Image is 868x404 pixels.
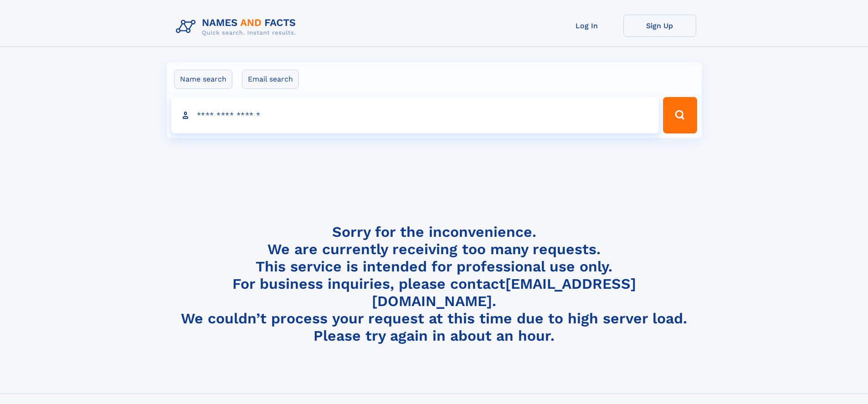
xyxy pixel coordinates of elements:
[242,70,299,89] label: Email search
[372,275,636,310] a: [EMAIL_ADDRESS][DOMAIN_NAME]
[172,15,303,39] img: Logo Names and Facts
[174,70,232,89] label: Name search
[172,223,696,345] h4: Sorry for the inconvenience. We are currently receiving too many requests. This service is intend...
[623,15,696,37] a: Sign Up
[663,97,697,133] button: Search Button
[550,15,623,37] a: Log In
[171,97,659,133] input: search input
